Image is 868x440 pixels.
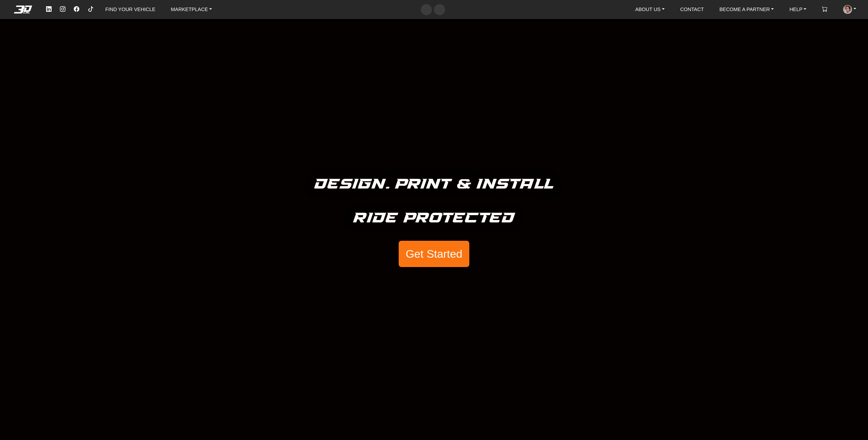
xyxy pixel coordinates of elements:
a: MARKETPLACE [168,3,215,15]
h5: Design. Print & Install [315,173,554,196]
a: CONTACT [677,3,707,15]
button: Get Started [399,241,469,267]
a: FIND YOUR VEHICLE [103,3,158,15]
a: ABOUT US [632,3,667,15]
a: HELP [787,3,809,15]
h5: Ride Protected [353,207,515,230]
a: BECOME A PARTNER [717,3,777,15]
